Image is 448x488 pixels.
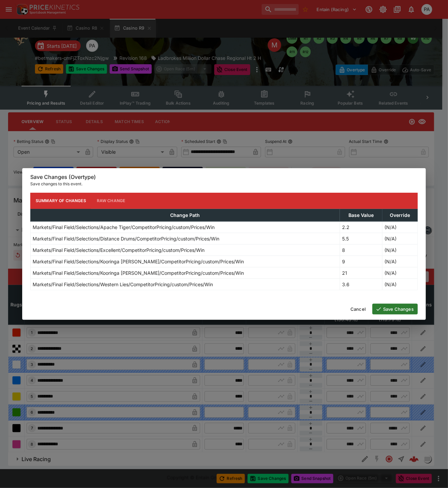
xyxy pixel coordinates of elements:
[382,221,418,233] td: (N/A)
[33,258,244,265] p: Markets/Final Field/Selections/Kooringa [PERSON_NAME]/CompetitorPricing/custom/Prices/Win
[30,181,418,187] p: Save changes to this event.
[33,247,204,254] p: Markets/Final Field/Selections/Excellent/CompetitorPricing/custom/Prices/Win
[340,233,382,244] td: 5.5
[340,278,382,290] td: 3.6
[30,193,91,209] button: Summary of Changes
[346,304,370,314] button: Cancel
[382,256,418,267] td: (N/A)
[340,221,382,233] td: 2.2
[340,256,382,267] td: 9
[33,281,213,288] p: Markets/Final Field/Selections/Western Lies/CompetitorPricing/custom/Prices/Win
[382,244,418,256] td: (N/A)
[30,174,418,181] h6: Save Changes (Overtype)
[382,233,418,244] td: (N/A)
[382,209,418,221] th: Override
[33,224,215,231] p: Markets/Final Field/Selections/Apache Tiger/CompetitorPricing/custom/Prices/Win
[372,304,418,314] button: Save Changes
[340,267,382,278] td: 21
[340,244,382,256] td: 8
[33,269,244,276] p: Markets/Final Field/Selections/Kooringa [PERSON_NAME]/CompetitorPricing/custom/Prices/Win
[382,267,418,278] td: (N/A)
[33,235,219,242] p: Markets/Final Field/Selections/Distance Drums/CompetitorPricing/custom/Prices/Win
[382,278,418,290] td: (N/A)
[31,209,340,221] th: Change Path
[340,209,382,221] th: Base Value
[91,193,131,209] button: Raw Change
